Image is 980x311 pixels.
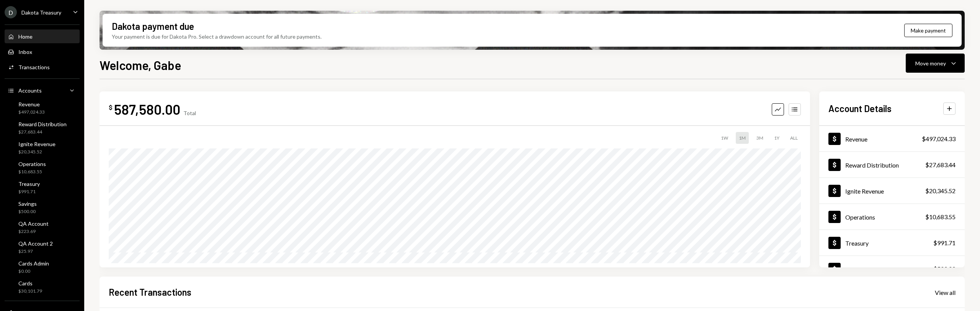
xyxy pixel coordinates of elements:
a: Cards$30,101.79 [5,278,80,296]
div: Ignite Revenue [845,187,884,195]
div: Transactions [18,64,50,70]
a: Cards Admin$0.00 [5,258,80,276]
div: 3M [753,132,766,144]
div: 1Y [771,132,782,144]
a: Reward Distribution$27,683.44 [5,119,80,137]
div: Dakota Treasury [21,9,61,16]
div: Treasury [18,181,40,187]
div: Dakota payment due [112,20,194,33]
div: $27,683.44 [18,129,67,135]
div: Reward Distribution [18,121,67,127]
a: Reward Distribution$27,683.44 [819,152,965,177]
div: Treasury [845,239,869,247]
div: Home [18,33,33,40]
div: $991.71 [933,238,955,247]
button: Make payment [904,24,952,37]
div: 1M [736,132,749,144]
div: Ignite Revenue [18,141,56,147]
div: Savings [18,200,37,207]
div: $20,345.52 [925,186,955,195]
div: View all [935,289,955,296]
div: Operations [18,161,46,167]
h2: Account Details [828,102,892,115]
div: $25.97 [18,248,53,255]
div: $500.00 [933,264,955,274]
div: Inbox [18,49,32,55]
div: Total [183,110,196,116]
div: $10,683.55 [925,212,955,221]
div: Your payment is due for Dakota Pro. Select a drawdown account for all future payments. [112,33,322,41]
div: Cards [18,280,42,287]
div: $223.69 [18,228,49,235]
div: $497,024.33 [18,109,45,116]
div: Move money [915,59,946,67]
div: $0.00 [18,268,49,275]
div: 587,580.00 [114,101,180,118]
div: Cards Admin [18,260,49,267]
a: Inbox [5,45,80,59]
h1: Welcome, Gabe [100,57,181,73]
div: Reward Distribution [845,161,899,169]
a: Operations$10,683.55 [5,158,80,177]
a: QA Account$223.69 [5,218,80,236]
div: Revenue [18,101,45,107]
div: $991.71 [18,189,40,195]
button: Move money [906,54,965,73]
a: Savings$500.00 [5,198,80,217]
div: $ [109,104,113,111]
div: D [5,6,17,18]
div: QA Account 2 [18,240,53,247]
div: 1W [718,132,731,144]
div: $20,345.52 [18,149,56,155]
a: Ignite Revenue$20,345.52 [819,178,965,204]
div: Savings [845,265,865,273]
div: ALL [787,132,801,144]
div: $27,683.44 [925,160,955,169]
div: Accounts [18,87,42,94]
a: Accounts [5,83,80,97]
a: Transactions [5,60,80,74]
a: Revenue$497,024.33 [819,126,965,151]
div: Operations [845,213,875,221]
div: $30,101.79 [18,288,42,295]
a: Treasury$991.71 [819,230,965,256]
a: Home [5,29,80,43]
a: Revenue$497,024.33 [5,99,80,117]
a: Ignite Revenue$20,345.52 [5,138,80,157]
div: QA Account [18,220,49,227]
div: $500.00 [18,208,37,215]
div: $497,024.33 [922,134,955,143]
a: Savings$500.00 [819,256,965,282]
h2: Recent Transactions [109,286,191,298]
a: Operations$10,683.55 [819,204,965,230]
a: View all [935,288,955,296]
div: Revenue [845,135,867,143]
a: Treasury$991.71 [5,178,80,197]
a: QA Account 2$25.97 [5,238,80,256]
div: $10,683.55 [18,169,46,175]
